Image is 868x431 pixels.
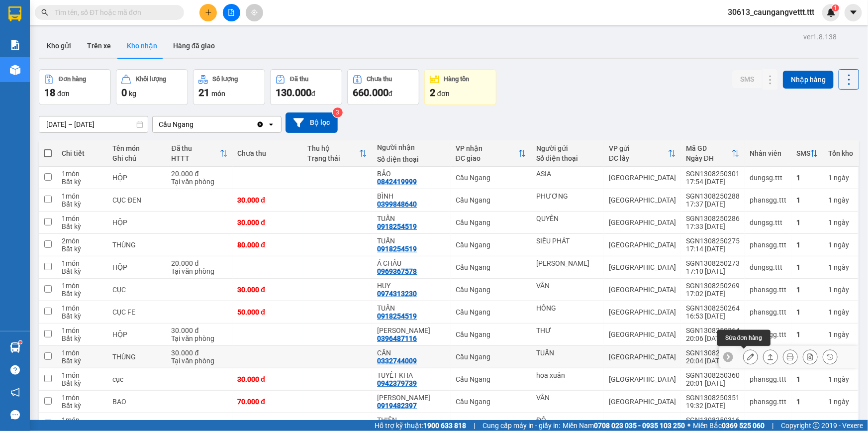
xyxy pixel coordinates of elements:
span: ngày [834,218,849,226]
button: Hàng tồn2đơn [424,69,496,105]
div: CẨM HƯƠNG [377,394,446,402]
button: file-add [223,4,240,21]
button: Kho gửi [39,34,79,58]
div: Cầu Ngang [456,375,527,383]
div: CỤC [112,286,161,294]
div: 30.000 đ [238,375,297,383]
div: Tại văn phòng [171,178,227,186]
div: phansgg.ttt [750,420,786,428]
div: 1 món [62,259,102,267]
span: Hỗ trợ kỹ thuật: [375,420,466,431]
div: 0399848640 [377,200,417,208]
div: [GEOGRAPHIC_DATA] [609,353,676,361]
div: SGN1308250288 [686,192,740,200]
span: search [41,9,48,16]
div: 1 [828,218,853,226]
input: Tìm tên, số ĐT hoặc mã đơn [55,7,172,18]
span: ⚪️ [687,424,690,428]
div: SGN1308250273 [686,259,740,267]
div: 1 [828,196,853,204]
div: 1 [828,174,853,182]
th: Toggle SortBy [302,140,372,167]
div: 1 [828,420,853,428]
div: Thu hộ [307,144,359,152]
span: ngày [834,286,849,294]
button: caret-down [845,4,862,21]
button: Hàng đã giao [165,34,223,58]
div: Cầu Ngang [456,218,527,226]
div: SIÊU PHÁT [536,237,599,245]
div: Bất kỳ [62,267,102,275]
div: 1 [796,196,818,204]
span: | [474,420,475,431]
span: món [211,90,225,98]
div: SMS [796,149,810,157]
div: SGN1308250269 [686,282,740,290]
div: Tồn kho [828,149,853,157]
div: THÙNG [112,353,161,361]
div: 1 món [62,326,102,334]
div: Số điện thoại [536,154,599,162]
div: Bất kỳ [62,200,102,208]
div: BÌNH [377,192,446,200]
div: cục [112,375,161,383]
div: Bất kỳ [62,178,102,186]
strong: 0708 023 035 - 0935 103 250 [594,422,685,430]
div: 1 [796,241,818,249]
div: Bất kỳ [62,312,102,320]
div: Người gửi [536,144,599,152]
div: SGN1308250275 [686,237,740,245]
div: [GEOGRAPHIC_DATA] [609,286,676,294]
svg: Clear value [256,120,264,128]
div: 1 [796,263,818,271]
div: 0332744009 [377,357,417,365]
div: BAO [112,420,161,428]
div: Cầu Ngang [456,196,527,204]
span: message [10,410,20,420]
div: 1 [796,308,818,316]
div: 17:02 [DATE] [686,290,740,298]
div: 20.000 đ [171,170,227,178]
div: 0842419999 [377,178,417,186]
span: 660.000 [353,87,388,99]
button: Nhập hàng [783,71,834,89]
button: Đơn hàng18đơn [39,69,111,105]
div: 0969367578 [377,267,417,275]
div: 0918254519 [377,245,417,253]
div: 30.000 đ [238,286,297,294]
div: TUẤN [377,215,446,222]
div: [GEOGRAPHIC_DATA] [609,330,676,338]
span: 0 [121,87,127,99]
div: ASIA [536,170,599,178]
div: Cầu Ngang [456,420,527,428]
div: Khối lượng [136,76,166,83]
sup: 3 [333,108,343,117]
div: Số lượng [213,76,238,83]
div: 0919482397 [377,402,417,410]
div: Bất kỳ [62,245,102,253]
div: SGN1308250360 [686,371,740,379]
th: Toggle SortBy [451,140,532,167]
div: 0396487116 [377,334,417,342]
div: SGN1308250286 [686,215,740,222]
div: 0918254519 [377,222,417,230]
span: 21 [198,87,209,99]
span: notification [10,388,20,397]
span: plus [205,9,212,16]
div: 1 [796,286,818,294]
div: phansgg.ttt [750,196,786,204]
div: [GEOGRAPHIC_DATA] [609,218,676,226]
div: Tại văn phòng [171,334,227,342]
div: Cầu Ngang [456,330,527,338]
div: Chi tiết [62,149,102,157]
div: hoa xuân [536,371,599,379]
div: 1 [796,330,818,338]
th: Toggle SortBy [166,140,232,167]
div: Bất kỳ [62,290,102,298]
span: file-add [228,9,235,16]
div: Sửa đơn hàng [717,330,771,346]
div: [GEOGRAPHIC_DATA] [609,420,676,428]
div: Đơn hàng [59,76,86,83]
div: TUẤN [377,237,446,245]
div: ĐC lấy [609,154,668,162]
